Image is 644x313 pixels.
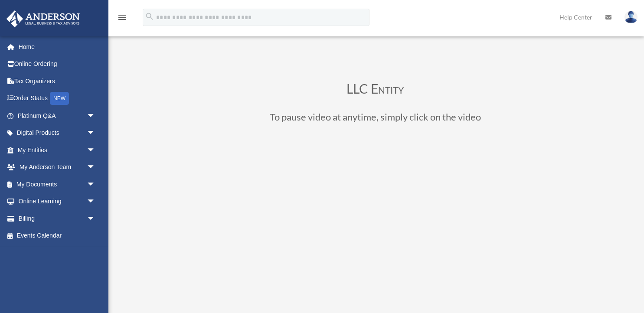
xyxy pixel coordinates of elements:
a: Events Calendar [6,227,108,245]
a: Online Learningarrow_drop_down [6,193,108,210]
span: arrow_drop_down [87,107,104,125]
span: arrow_drop_down [87,159,104,176]
a: Order StatusNEW [6,90,108,108]
div: NEW [50,92,69,105]
span: arrow_drop_down [87,210,104,228]
span: arrow_drop_down [87,193,104,211]
a: Billingarrow_drop_down [6,210,108,227]
img: User Pic [624,11,637,23]
a: My Anderson Teamarrow_drop_down [6,159,108,176]
a: Home [6,38,108,55]
a: Digital Productsarrow_drop_down [6,124,108,142]
a: Tax Organizers [6,72,108,90]
i: menu [117,12,127,23]
i: search [145,12,154,21]
a: Online Ordering [6,55,108,73]
img: Anderson Advisors Platinum Portal [4,10,82,27]
a: My Documentsarrow_drop_down [6,176,108,193]
a: Platinum Q&Aarrow_drop_down [6,107,108,124]
span: arrow_drop_down [87,124,104,142]
a: My Entitiesarrow_drop_down [6,141,108,159]
a: menu [117,15,127,23]
h3: To pause video at anytime, simply click on the video [141,112,609,126]
h3: LLC Entity [141,82,609,99]
span: arrow_drop_down [87,176,104,193]
span: arrow_drop_down [87,141,104,159]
